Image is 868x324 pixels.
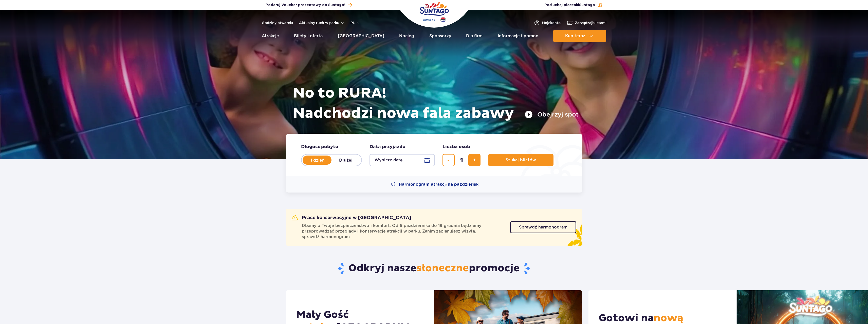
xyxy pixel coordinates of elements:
[331,155,360,165] label: Dłużej
[567,20,606,26] a: Zarządzajbiletami
[338,30,384,42] a: [GEOGRAPHIC_DATA]
[579,3,595,7] span: Suntago
[544,3,595,8] span: Posłuchaj piosenki
[575,20,606,25] span: Zarządzaj biletami
[303,155,332,165] label: 1 dzień
[286,262,582,275] h2: Odkryj nasze promocje
[488,154,553,166] button: Szukaj biletów
[416,262,469,275] span: słoneczne
[519,225,567,229] span: Sprawdź harmonogram
[293,83,579,124] h1: No to RURA! Nadchodzi nowa fala zabawy
[468,154,481,166] button: dodaj bilet
[534,20,561,26] a: Mojekonto
[370,144,405,150] span: Data przyjazdu
[262,30,279,42] a: Atrakcje
[294,30,323,42] a: Bilety i oferta
[399,182,478,187] span: Harmonogram atrakcji na październik
[498,30,538,42] a: Informacje i pomoc
[286,134,582,176] form: Planowanie wizyty w Park of Poland
[299,21,344,25] button: Aktualny ruch w parku
[442,144,470,150] span: Liczba osób
[510,221,576,233] a: Sprawdź harmonogram
[370,154,435,166] button: Wybierz datę
[542,20,561,25] span: Moje konto
[391,181,478,187] a: Harmonogram atrakcji na październik
[466,30,483,42] a: Dla firm
[301,144,338,150] span: Długość pobytu
[302,223,504,240] span: Dbamy o Twoje bezpieczeństwo i komfort. Od 6 października do 19 grudnia będziemy przeprowadzać pr...
[429,30,451,42] a: Sponsorzy
[292,215,411,221] h2: Prace konserwacyjne w [GEOGRAPHIC_DATA]
[266,2,352,8] a: Podaruj Voucher prezentowy do Suntago!
[442,154,455,166] button: usuń bilet
[544,3,603,8] button: Posłuchaj piosenkiSuntago
[553,30,606,42] button: Kup teraz
[262,20,293,25] a: Godziny otwarcia
[455,154,468,166] input: liczba biletów
[399,30,414,42] a: Nocleg
[565,34,585,38] span: Kup teraz
[350,20,360,25] button: pl
[506,158,536,162] span: Szukaj biletów
[525,110,579,119] button: Obejrzyj spot
[266,3,345,8] span: Podaruj Voucher prezentowy do Suntago!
